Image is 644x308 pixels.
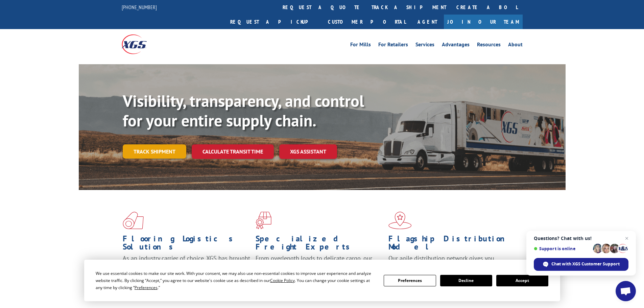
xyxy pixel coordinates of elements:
span: Cookie Policy [270,278,295,283]
a: Resources [477,42,501,49]
span: As an industry carrier of choice, XGS has brought innovation and dedication to flooring logistics... [123,254,250,278]
p: From overlength loads to delicate cargo, our experienced staff knows the best way to move your fr... [256,254,383,284]
a: About [508,42,523,49]
span: Close chat [623,234,631,242]
h1: Specialized Freight Experts [256,235,383,254]
h1: Flagship Distribution Model [388,235,516,254]
a: Advantages [442,42,470,49]
img: xgs-icon-focused-on-flooring-red [256,212,271,229]
a: Track shipment [123,144,186,159]
div: Open chat [616,281,636,301]
span: Chat with XGS Customer Support [551,261,620,267]
img: xgs-icon-flagship-distribution-model-red [388,212,412,229]
a: Calculate transit time [192,144,274,159]
div: We use essential cookies to make our site work. With your consent, we may also use non-essential ... [96,270,376,291]
span: Questions? Chat with us! [534,236,628,241]
a: [PHONE_NUMBER] [122,4,157,10]
img: xgs-icon-total-supply-chain-intelligence-red [123,212,144,229]
b: Visibility, transparency, and control for your entire supply chain. [123,90,364,131]
span: Preferences [135,285,158,290]
a: Agent [411,15,444,29]
span: Support is online [534,246,591,251]
button: Decline [440,275,492,286]
h1: Flooring Logistics Solutions [123,235,251,254]
button: Accept [496,275,548,286]
a: Customer Portal [323,15,411,29]
a: XGS ASSISTANT [279,144,337,159]
a: For Mills [350,42,371,49]
a: For Retailers [378,42,408,49]
a: Services [415,42,434,49]
button: Preferences [384,275,436,286]
span: Our agile distribution network gives you nationwide inventory management on demand. [388,254,513,270]
a: Request a pickup [225,15,323,29]
div: Chat with XGS Customer Support [534,258,628,271]
a: Join Our Team [444,15,523,29]
div: Cookie Consent Prompt [84,260,560,301]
